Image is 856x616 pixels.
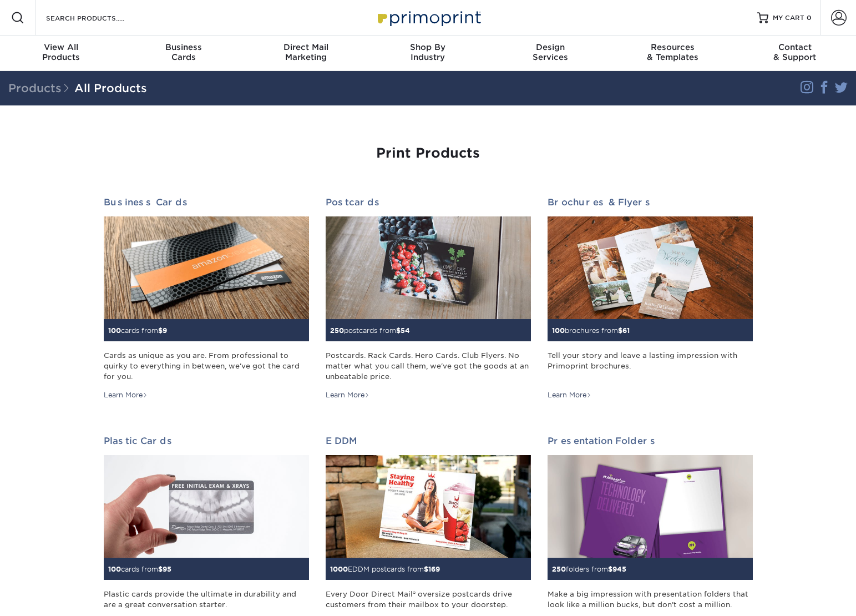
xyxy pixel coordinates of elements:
[548,350,753,382] div: Tell your story and leave a lasting impression with Primoprint brochures.
[122,42,244,52] span: Business
[330,326,410,335] small: postcards from
[330,565,348,573] span: 1000
[122,42,244,62] div: Cards
[373,6,484,29] img: Primoprint
[122,36,244,71] a: BusinessCards
[552,565,566,573] span: 250
[548,390,591,400] div: Learn More
[734,36,856,71] a: Contact& Support
[548,197,753,208] h2: Brochures & Flyers
[104,216,309,319] img: Business Cards
[424,565,428,573] span: $
[330,565,440,573] small: EDDM postcards from
[74,82,147,95] a: All Products
[104,145,753,161] h1: Print Products
[326,390,369,400] div: Learn More
[104,350,309,382] div: Cards as unique as you are. From professional to quirky to everything in between, we've got the c...
[326,197,531,208] h2: Postcards
[807,14,812,22] span: 0
[618,326,622,335] span: $
[8,82,74,95] span: Products
[158,326,163,335] span: $
[326,436,531,446] h2: EDDM
[552,326,565,335] span: 100
[245,42,367,52] span: Direct Mail
[163,565,171,573] span: 95
[163,326,167,335] span: 9
[548,216,753,319] img: Brochures & Flyers
[612,565,626,573] span: 945
[489,42,611,62] div: Services
[396,326,401,335] span: $
[330,326,344,335] span: 250
[108,565,171,573] small: cards from
[326,455,531,558] img: EDDM
[428,565,440,573] span: 169
[734,42,856,62] div: & Support
[773,13,804,23] span: MY CART
[104,197,309,208] h2: Business Cards
[104,197,309,400] a: Business Cards 100cards from$9 Cards as unique as you are. From professional to quirky to everyth...
[489,42,611,52] span: Design
[245,36,367,71] a: Direct MailMarketing
[326,350,531,382] div: Postcards. Rack Cards. Hero Cards. Club Flyers. No matter what you call them, we've got the goods...
[611,36,733,71] a: Resources& Templates
[326,216,531,319] img: Postcards
[552,565,626,573] small: folders from
[104,436,309,446] h2: Plastic Cards
[158,565,163,573] span: $
[367,36,489,71] a: Shop ByIndustry
[608,565,612,573] span: $
[108,326,121,335] span: 100
[611,42,733,62] div: & Templates
[611,42,733,52] span: Resources
[548,197,753,400] a: Brochures & Flyers 100brochures from$61 Tell your story and leave a lasting impression with Primo...
[45,11,153,24] input: SEARCH PRODUCTS.....
[104,390,148,400] div: Learn More
[548,436,753,446] h2: Presentation Folders
[401,326,410,335] span: 54
[367,42,489,62] div: Industry
[622,326,630,335] span: 61
[326,197,531,400] a: Postcards 250postcards from$54 Postcards. Rack Cards. Hero Cards. Club Flyers. No matter what you...
[108,326,167,335] small: cards from
[734,42,856,52] span: Contact
[245,42,367,62] div: Marketing
[489,36,611,71] a: DesignServices
[108,565,121,573] span: 100
[552,326,630,335] small: brochures from
[367,42,489,52] span: Shop By
[104,455,309,558] img: Plastic Cards
[548,455,753,558] img: Presentation Folders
